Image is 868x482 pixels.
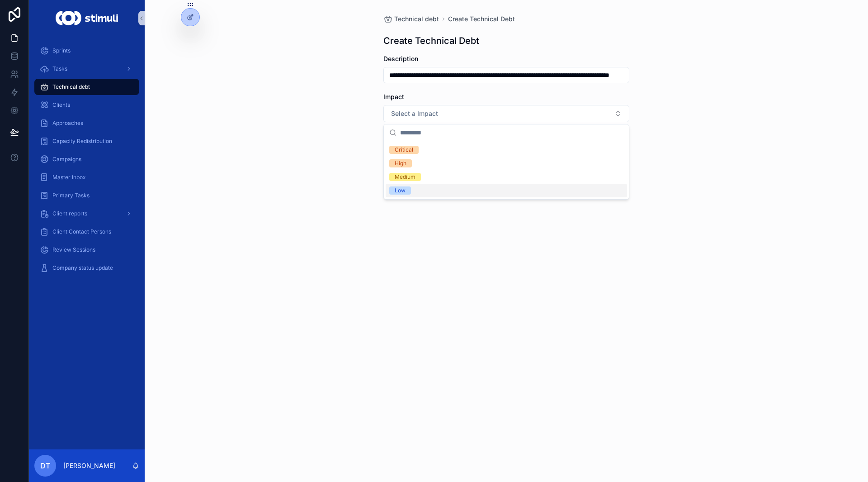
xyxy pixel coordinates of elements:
a: Approaches [34,115,139,131]
span: Tasks [52,65,67,72]
a: Clients [34,97,139,113]
button: Select Button [383,105,629,122]
img: App logo [56,11,118,25]
span: Master Inbox [52,174,86,181]
a: Master Inbox [34,169,139,186]
span: DT [40,460,50,471]
div: scrollable content [29,36,145,288]
a: Create Technical Debt [448,14,515,24]
a: Campaigns [34,151,139,167]
span: Description [383,55,418,62]
div: Critical [395,146,413,154]
span: Technical debt [52,83,90,91]
span: Clients [52,101,70,109]
span: Client reports [52,210,87,217]
div: Low [395,186,406,195]
div: Suggestions [384,141,629,199]
a: Client Contact Persons [34,224,139,240]
a: Technical debt [383,14,439,24]
span: Campaigns [52,156,81,163]
a: Client reports [34,205,139,222]
a: Capacity Redistribution [34,133,139,149]
a: Review Sessions [34,242,139,258]
span: Technical debt [394,14,439,24]
a: Sprints [34,43,139,59]
a: Primary Tasks [34,187,139,204]
span: Capacity Redistribution [52,138,112,145]
a: Technical debt [34,79,139,95]
span: Primary Tasks [52,192,90,199]
span: Company status update [52,264,113,272]
h1: Create Technical Debt [383,34,479,47]
a: Company status update [34,260,139,276]
span: Review Sessions [52,246,95,253]
span: Select a Impact [391,109,438,118]
div: Medium [395,173,415,181]
p: [PERSON_NAME] [63,461,115,470]
span: Impact [383,93,404,100]
span: Client Contact Persons [52,228,111,235]
span: Approaches [52,119,83,127]
span: Sprints [52,47,71,54]
a: Tasks [34,61,139,77]
div: High [395,159,406,167]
